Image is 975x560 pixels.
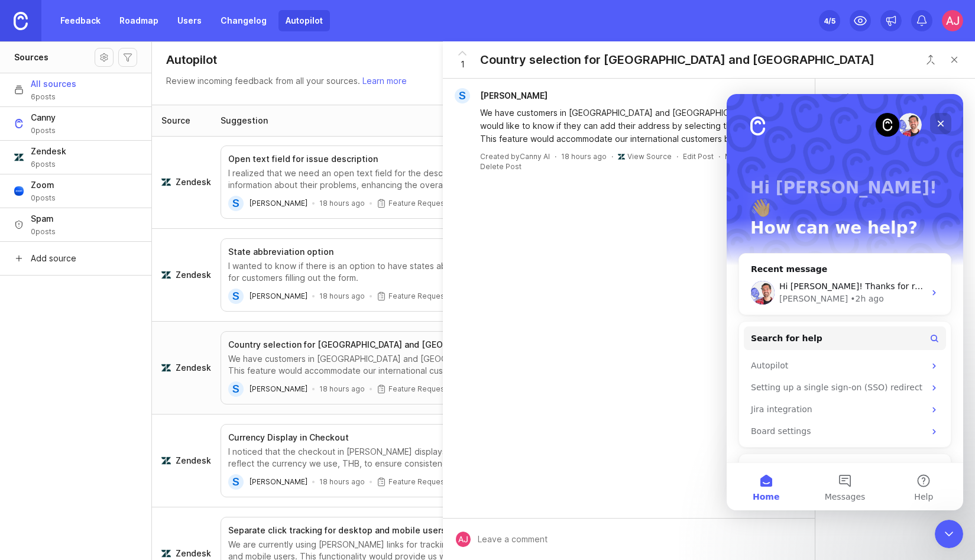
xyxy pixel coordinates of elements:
button: Mark Spam [725,151,765,161]
img: zendesk [161,549,171,558]
div: · [718,151,720,161]
div: Created by Canny AI [480,151,550,161]
img: zendesk [161,270,171,280]
img: zendesk [161,177,171,187]
p: Review incoming feedback from all your sources. [166,75,407,87]
img: Canny Home [14,12,28,30]
a: Learn more [362,76,407,86]
span: Canny [31,112,56,124]
h1: Autopilot [166,51,217,68]
div: We have customers in [GEOGRAPHIC_DATA] and [GEOGRAPHIC_DATA], and I would like to know if they ca... [480,106,791,145]
div: S [228,381,244,397]
div: · [611,151,613,161]
span: Zendesk [176,362,211,374]
img: zendesk [618,153,625,160]
p: Feature Requests [388,292,451,301]
a: S[PERSON_NAME] [228,289,307,304]
span: Zoom [31,179,56,191]
iframe: Intercom live chat [727,94,963,510]
h3: Country selection for [GEOGRAPHIC_DATA] and [GEOGRAPHIC_DATA] [228,339,506,351]
a: S[PERSON_NAME] [448,88,557,103]
p: Feature Requests [388,199,451,208]
span: [PERSON_NAME] [480,90,548,101]
span: 6 posts [31,160,66,169]
button: Close button [919,48,942,72]
span: Add source [31,253,76,264]
button: Currency Display in CheckoutI noticed that the checkout in [PERSON_NAME] displays prices in USD, ... [221,424,850,497]
button: Autopilot filters [118,48,137,67]
div: I noticed that the checkout in [PERSON_NAME] displays prices in USD, but our Shopify store operat... [228,446,842,470]
div: Source [161,115,190,127]
div: Suggestion [221,115,268,127]
span: [PERSON_NAME] [250,199,307,208]
iframe: Intercom live chat [935,520,963,548]
a: See more about where this Zendesk post draft came from [161,269,211,281]
div: I realized that we need an open text field for the description of the issue in the web claim form... [228,167,842,191]
img: Zoom [14,186,24,196]
img: zendesk [161,363,171,373]
span: 0 posts [31,126,56,135]
span: Zendesk [176,176,211,188]
span: 6 posts [31,92,76,102]
a: 18 hours ago [561,151,607,161]
div: I wanted to know if there is an option to have states abbreviated in the web claim form. This wou... [228,260,842,284]
a: View Source [627,152,672,161]
img: Zendesk [14,153,24,162]
div: S [228,196,244,211]
h3: State abbreviation option [228,246,333,258]
button: Close button [942,48,966,72]
span: [PERSON_NAME] [250,477,307,486]
a: Changelog [213,10,274,31]
span: All sources [31,78,76,90]
span: Zendesk [176,269,211,281]
div: S [455,88,470,103]
h1: Sources [14,51,48,63]
img: AJ Hoke [455,532,471,547]
button: State abbreviation optionI wanted to know if there is an option to have states abbreviated in the... [221,238,850,312]
span: Zendesk [176,455,211,467]
div: Country selection for [GEOGRAPHIC_DATA] and [GEOGRAPHIC_DATA] [480,51,874,68]
div: · [676,151,678,161]
img: AJ Hoke [942,10,963,31]
div: Delete Post [480,161,521,171]
a: Users [170,10,209,31]
button: Source settings [95,48,114,67]
a: Feedback [53,10,108,31]
img: Canny [14,119,24,128]
p: Feature Requests [388,477,451,487]
span: 0 posts [31,227,56,237]
span: Zendesk [31,145,66,157]
span: 0 posts [31,193,56,203]
span: 1 [461,58,465,71]
a: See more about where this Zendesk post draft came from [161,548,211,559]
img: zendesk [161,456,171,465]
a: Roadmap [112,10,166,31]
button: Open text field for issue descriptionI realized that we need an open text field for the descripti... [221,145,850,219]
a: See more about where this Zendesk post draft came from [161,176,211,188]
h3: Currency Display in Checkout [228,432,349,444]
div: Details [827,90,856,105]
div: S [228,289,244,304]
